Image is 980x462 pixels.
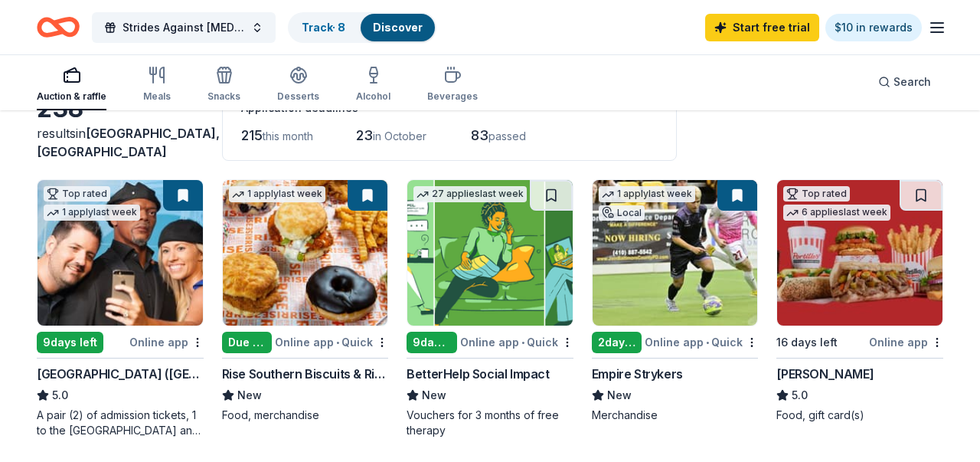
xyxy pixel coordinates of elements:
button: Track· 8Discover [288,12,436,43]
span: New [237,386,262,405]
button: Snacks [207,60,240,110]
a: Image for BetterHelp Social Impact27 applieslast week9days leftOnline app•QuickBetterHelp Social ... [407,179,573,438]
span: Strides Against [MEDICAL_DATA], Second Annual Walk [122,18,245,37]
span: • [336,336,339,349]
div: Online app Quick [275,333,388,352]
div: Rise Southern Biscuits & Righteous Chicken [222,365,389,383]
span: [GEOGRAPHIC_DATA], [GEOGRAPHIC_DATA] [37,126,220,159]
a: Start free trial [705,14,819,41]
div: 16 days left [776,333,838,352]
div: BetterHelp Social Impact [407,365,549,383]
div: results [37,124,204,161]
span: New [607,386,632,405]
span: in [37,126,220,159]
div: Online app [129,333,204,352]
div: Top rated [44,186,110,202]
a: Image for Hollywood Wax Museum (Hollywood)Top rated1 applylast week9days leftOnline app[GEOGRAPHI... [37,179,204,438]
a: Image for Rise Southern Biscuits & Righteous Chicken1 applylast weekDue [DATE]Online app•QuickRis... [222,179,389,423]
a: $10 in rewards [825,14,922,41]
img: Image for Hollywood Wax Museum (Hollywood) [38,180,203,326]
div: Alcohol [356,90,390,103]
div: 1 apply last week [229,186,325,202]
div: Beverages [427,90,478,103]
div: Local [599,205,645,221]
button: Auction & raffle [37,60,106,110]
div: Desserts [277,90,319,103]
div: Auction & raffle [37,90,106,103]
button: Meals [143,60,171,110]
div: 2 days left [592,332,642,353]
button: Beverages [427,60,478,110]
div: Due [DATE] [222,332,273,353]
span: this month [263,129,313,143]
img: Image for Portillo's [777,180,942,326]
div: Vouchers for 3 months of free therapy [407,408,573,438]
span: passed [488,129,526,143]
span: 5.0 [792,386,808,405]
a: Discover [373,21,423,34]
div: Online app Quick [460,333,573,352]
div: Food, merchandise [222,408,389,423]
img: Image for BetterHelp Social Impact [407,180,573,326]
span: 5.0 [52,386,68,405]
img: Image for Empire Strykers [593,180,758,326]
span: in October [373,129,426,143]
div: Top rated [783,186,850,202]
div: 1 apply last week [44,205,140,221]
div: [PERSON_NAME] [776,365,874,383]
a: Track· 8 [302,21,345,34]
span: New [422,386,446,405]
div: Snacks [207,90,240,103]
div: Online app Quick [645,333,758,352]
img: Image for Rise Southern Biscuits & Righteous Chicken [223,180,388,326]
button: Strides Against [MEDICAL_DATA], Second Annual Walk [92,12,276,43]
span: • [706,336,709,349]
span: 23 [356,127,373,143]
span: • [521,336,524,349]
a: Image for Empire Strykers1 applylast weekLocal2days leftOnline app•QuickEmpire StrykersNewMerchan... [592,179,759,423]
div: Online app [869,333,943,352]
button: Alcohol [356,60,390,110]
span: 83 [471,127,488,143]
div: 6 applies last week [783,205,890,221]
div: 1 apply last week [599,186,695,202]
a: Image for Portillo'sTop rated6 applieslast week16 days leftOnline app[PERSON_NAME]5.0Food, gift c... [776,179,943,423]
span: 215 [241,127,263,143]
div: 9 days left [407,332,457,353]
button: Desserts [277,60,319,110]
span: Search [893,73,931,91]
button: Search [866,67,943,97]
div: 9 days left [37,332,103,353]
div: Empire Strykers [592,365,683,383]
div: Meals [143,90,171,103]
div: A pair (2) of admission tickets, 1 to the [GEOGRAPHIC_DATA] and 1 to the [GEOGRAPHIC_DATA] [37,408,204,438]
div: [GEOGRAPHIC_DATA] ([GEOGRAPHIC_DATA]) [37,365,204,383]
div: Food, gift card(s) [776,408,943,423]
a: Home [37,9,80,45]
div: Merchandise [592,408,759,423]
div: 27 applies last week [413,186,527,202]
